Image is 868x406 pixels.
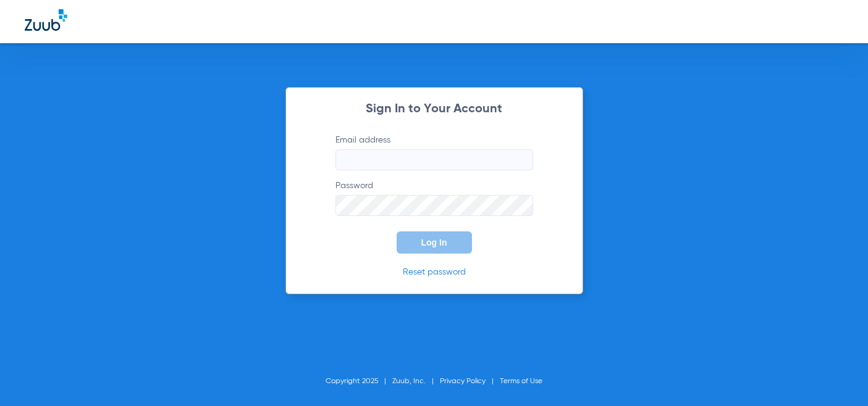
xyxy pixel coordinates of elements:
[421,238,447,247] span: Log In
[403,268,466,276] a: Reset password
[326,375,392,387] li: Copyright 2025
[397,231,472,254] button: Log In
[500,378,542,385] a: Terms of Use
[25,9,67,31] img: Zuub Logo
[806,347,868,406] iframe: Chat Widget
[392,375,440,387] li: Zuub, Inc.
[440,378,486,385] a: Privacy Policy
[335,195,533,216] input: Password
[317,103,552,115] h2: Sign In to Your Account
[335,149,533,170] input: Email address
[335,134,533,170] label: Email address
[335,180,533,216] label: Password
